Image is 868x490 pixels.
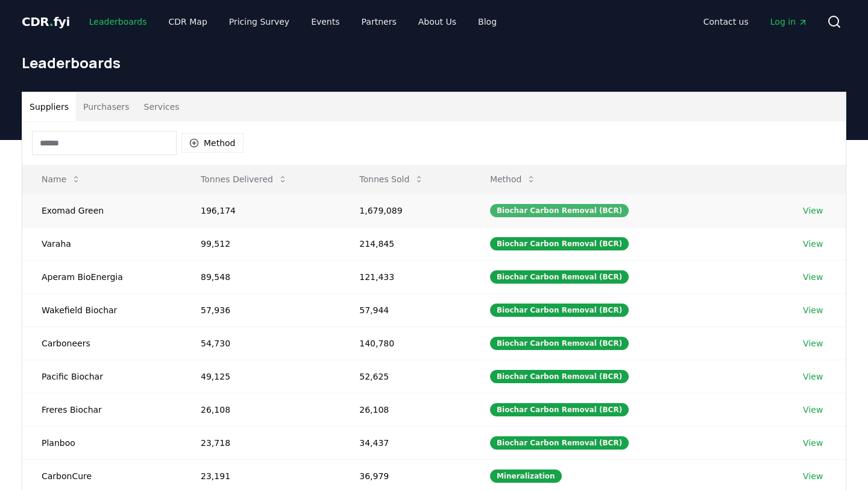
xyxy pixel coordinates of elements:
nav: Main [694,11,817,33]
a: Blog [468,11,506,33]
button: Tonnes Delivered [191,167,297,191]
div: Biochar Carbon Removal (BCR) [490,403,629,416]
td: 214,845 [340,227,471,260]
a: View [803,304,823,316]
h1: Leaderboards [22,53,846,72]
td: 89,548 [181,260,340,293]
div: Biochar Carbon Removal (BCR) [490,237,629,250]
span: . [49,14,54,29]
td: 23,718 [181,426,340,459]
button: Method [181,133,244,153]
a: About Us [409,11,466,33]
a: View [803,404,823,416]
td: 196,174 [181,194,340,227]
td: 57,944 [340,293,471,326]
td: 49,125 [181,360,340,393]
div: Biochar Carbon Removal (BCR) [490,304,629,317]
div: Biochar Carbon Removal (BCR) [490,204,629,217]
button: Suppliers [22,92,76,121]
td: Exomad Green [22,194,181,227]
a: View [803,205,823,217]
td: Planboo [22,426,181,459]
button: Purchasers [76,92,137,121]
div: Biochar Carbon Removal (BCR) [490,370,629,383]
td: 121,433 [340,260,471,293]
td: 26,108 [340,393,471,426]
td: 54,730 [181,326,340,360]
a: Log in [761,11,817,33]
a: CDR Map [159,11,217,33]
td: Carboneers [22,326,181,360]
td: 99,512 [181,227,340,260]
a: Leaderboards [80,11,157,33]
span: Log in [770,16,808,28]
a: Pricing Survey [219,11,299,33]
a: View [803,437,823,449]
td: Varaha [22,227,181,260]
a: Partners [352,11,406,33]
a: CDR.fyi [22,13,70,30]
a: View [803,371,823,383]
span: CDR fyi [22,14,70,29]
td: Freres Biochar [22,393,181,426]
a: View [803,238,823,250]
button: Services [137,92,187,121]
a: Contact us [694,11,758,33]
td: 26,108 [181,393,340,426]
td: Aperam BioEnergia [22,260,181,293]
td: 1,679,089 [340,194,471,227]
div: Biochar Carbon Removal (BCR) [490,270,629,284]
a: View [803,470,823,482]
div: Mineralization [490,469,562,483]
td: 57,936 [181,293,340,326]
a: View [803,271,823,283]
div: Biochar Carbon Removal (BCR) [490,436,629,450]
button: Name [32,167,90,191]
div: Biochar Carbon Removal (BCR) [490,337,629,350]
button: Tonnes Sold [350,167,433,191]
nav: Main [80,11,506,33]
td: 34,437 [340,426,471,459]
td: 140,780 [340,326,471,360]
a: Events [301,11,349,33]
button: Method [480,167,546,191]
a: View [803,337,823,349]
td: 52,625 [340,360,471,393]
td: Wakefield Biochar [22,293,181,326]
td: Pacific Biochar [22,360,181,393]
